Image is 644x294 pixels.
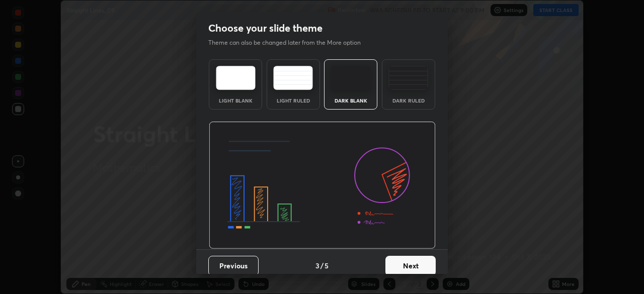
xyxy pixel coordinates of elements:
h4: / [320,260,324,271]
img: lightTheme.e5ed3b09.svg [216,66,256,90]
div: Dark Ruled [388,98,429,103]
h2: Choose your slide theme [208,22,323,35]
h4: 5 [325,260,329,271]
div: Light Blank [215,98,256,103]
h4: 3 [315,260,319,271]
div: Light Ruled [273,98,313,103]
p: Theme can also be changed later from the More option [208,38,371,47]
img: darkRuledTheme.de295e13.svg [388,66,428,90]
img: darkThemeBanner.d06ce4a2.svg [209,122,436,249]
img: darkTheme.f0cc69e5.svg [331,66,371,90]
div: Dark Blank [331,98,371,103]
button: Next [385,256,436,276]
button: Previous [208,256,259,276]
img: lightRuledTheme.5fabf969.svg [273,66,313,90]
